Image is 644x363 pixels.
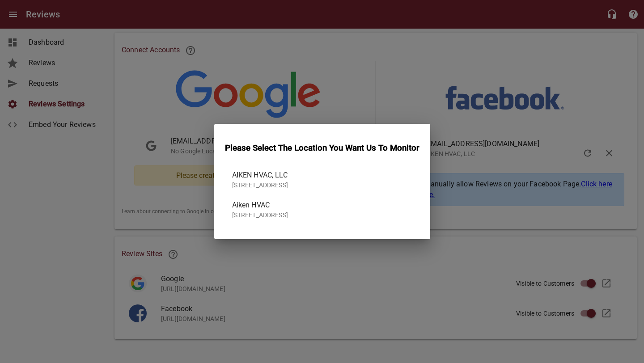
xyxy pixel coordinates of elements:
span: AIKEN HVAC, LLC [232,170,405,181]
p: [STREET_ADDRESS] [232,181,405,190]
div: Aiken HVAC[STREET_ADDRESS] [225,195,419,225]
span: Aiken HVAC [232,200,405,211]
div: AIKEN HVAC, LLC[STREET_ADDRESS] [225,165,419,195]
h3: Please Select The Location You Want Us To Monitor [225,143,419,153]
p: [STREET_ADDRESS] [232,211,405,220]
